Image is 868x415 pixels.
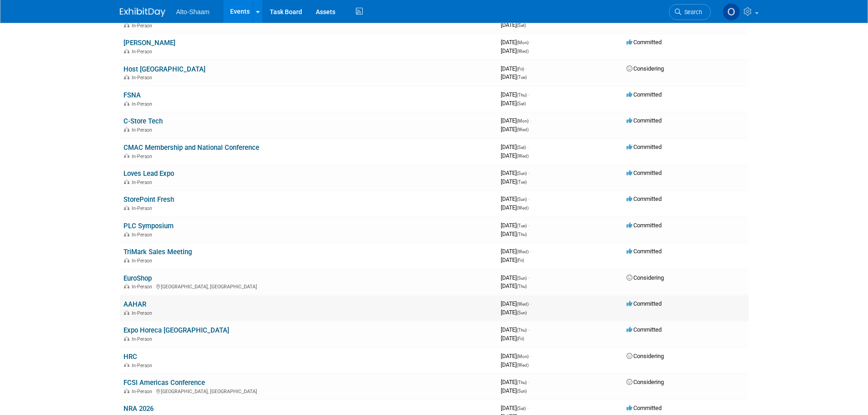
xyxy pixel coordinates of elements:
[517,336,524,341] span: (Fri)
[501,248,531,255] span: [DATE]
[517,145,526,150] span: (Sat)
[501,361,529,368] span: [DATE]
[123,39,175,47] a: [PERSON_NAME]
[501,309,527,316] span: [DATE]
[723,3,740,20] img: Olivia Strasser
[517,205,529,210] span: (Wed)
[120,8,165,17] img: ExhibitDay
[530,117,531,124] span: -
[627,195,662,202] span: Committed
[501,204,529,211] span: [DATE]
[501,39,531,46] span: [DATE]
[176,8,210,15] span: Alto-Shaam
[124,336,129,341] img: In-Person Event
[501,65,527,72] span: [DATE]
[501,73,527,80] span: [DATE]
[123,143,259,152] a: CMAC Membership and National Conference
[501,100,526,107] span: [DATE]
[132,310,155,316] span: In-Person
[627,91,662,98] span: Committed
[627,300,662,307] span: Committed
[123,248,192,256] a: TriMark Sales Meeting
[517,75,527,80] span: (Tue)
[123,379,205,387] a: FCSI Americas Conference
[132,258,155,264] span: In-Person
[517,380,527,385] span: (Thu)
[124,154,129,158] img: In-Person Event
[501,274,529,281] span: [DATE]
[123,65,205,73] a: Host [GEOGRAPHIC_DATA]
[501,353,531,359] span: [DATE]
[517,328,527,333] span: (Thu)
[517,258,524,263] span: (Fri)
[123,282,493,290] div: [GEOGRAPHIC_DATA], [GEOGRAPHIC_DATA]
[528,91,529,98] span: -
[124,258,129,262] img: In-Person Event
[123,222,174,230] a: PLC Symposium
[517,67,524,72] span: (Fri)
[627,169,662,176] span: Committed
[517,302,529,307] span: (Wed)
[627,405,662,411] span: Committed
[132,127,155,133] span: In-Person
[517,406,526,411] span: (Sat)
[627,143,662,150] span: Committed
[517,363,529,368] span: (Wed)
[124,101,129,106] img: In-Person Event
[517,389,527,394] span: (Sun)
[501,335,524,342] span: [DATE]
[124,127,129,132] img: In-Person Event
[517,92,527,97] span: (Thu)
[501,326,529,333] span: [DATE]
[501,178,527,185] span: [DATE]
[627,65,664,72] span: Considering
[627,379,664,385] span: Considering
[517,23,526,28] span: (Sat)
[527,405,529,411] span: -
[517,310,527,315] span: (Sun)
[517,154,529,159] span: (Wed)
[501,222,529,229] span: [DATE]
[132,389,155,395] span: In-Person
[681,9,702,15] span: Search
[501,282,527,289] span: [DATE]
[501,387,527,394] span: [DATE]
[123,353,137,361] a: HRC
[501,152,529,159] span: [DATE]
[517,101,526,106] span: (Sat)
[517,232,527,237] span: (Thu)
[124,49,129,53] img: In-Person Event
[501,143,529,150] span: [DATE]
[124,75,129,79] img: In-Person Event
[528,379,529,385] span: -
[132,205,155,211] span: In-Person
[124,363,129,367] img: In-Person Event
[123,91,141,99] a: FSNA
[501,300,531,307] span: [DATE]
[530,39,531,46] span: -
[517,179,527,184] span: (Tue)
[501,169,529,176] span: [DATE]
[501,231,527,237] span: [DATE]
[124,389,129,393] img: In-Person Event
[530,353,531,359] span: -
[124,232,129,236] img: In-Person Event
[132,101,155,107] span: In-Person
[528,169,529,176] span: -
[528,274,529,281] span: -
[501,91,529,98] span: [DATE]
[123,300,146,308] a: AAHAR
[528,195,529,202] span: -
[124,310,129,315] img: In-Person Event
[132,336,155,342] span: In-Person
[132,75,155,81] span: In-Person
[517,197,527,202] span: (Sun)
[517,118,529,123] span: (Mon)
[132,23,155,29] span: In-Person
[627,117,662,124] span: Committed
[517,354,529,359] span: (Mon)
[124,179,129,184] img: In-Person Event
[501,379,529,385] span: [DATE]
[528,326,529,333] span: -
[124,284,129,288] img: In-Person Event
